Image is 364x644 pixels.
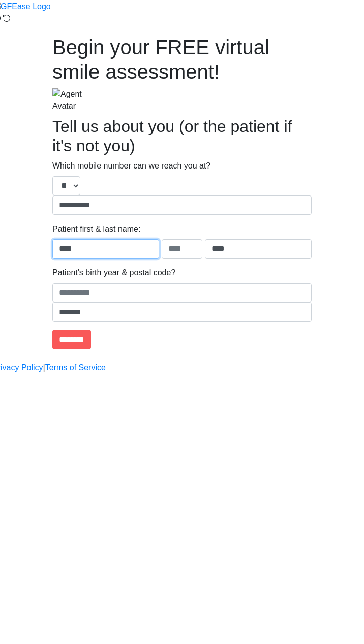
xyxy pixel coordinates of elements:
[45,361,106,374] a: Terms of Service
[52,160,210,172] label: Which mobile number can we reach you at?
[52,223,140,235] label: Patient first & last name:
[43,361,45,374] a: |
[52,117,312,156] h2: Tell us about you (or the patient if it's not you)
[52,88,83,113] img: Agent Avatar
[52,267,175,279] label: Patient's birth year & postal code?
[52,35,312,84] h1: Begin your FREE virtual smile assessment!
